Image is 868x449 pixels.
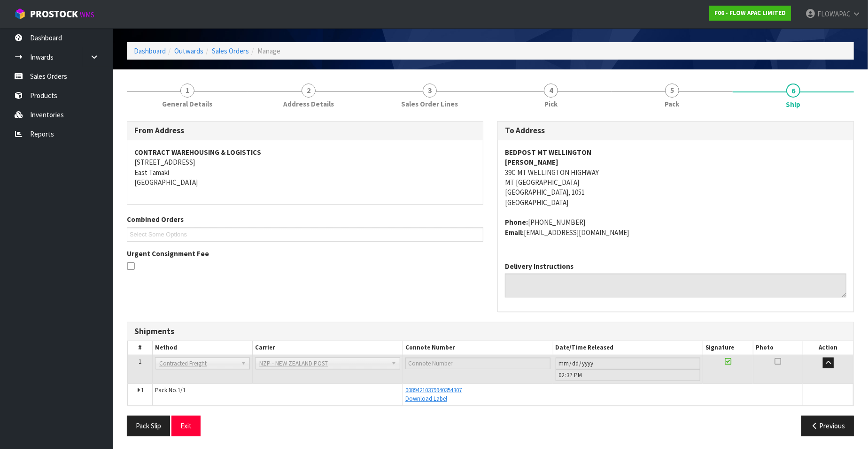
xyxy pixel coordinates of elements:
strong: email [505,228,524,237]
th: Action [803,341,853,355]
img: cube-alt.png [14,8,26,20]
span: 1 [141,386,144,394]
th: Photo [753,341,803,355]
input: Connote Number [405,358,550,369]
span: NZP - NEW ZEALAND POST [259,358,387,369]
strong: [PERSON_NAME] [505,158,558,167]
span: 1/1 [178,386,186,394]
strong: CONTRACT WAREHOUSING & LOGISTICS [134,148,261,157]
button: Pack Slip [127,416,170,436]
label: Delivery Instructions [505,261,573,271]
h3: To Address [505,126,846,135]
td: Pack No. [153,383,403,405]
strong: phone [505,218,528,227]
button: Exit [171,416,201,436]
span: General Details [163,99,213,109]
span: Address Details [283,99,334,109]
th: # [128,341,153,355]
address: [STREET_ADDRESS] East Tamaki [GEOGRAPHIC_DATA] [134,147,476,188]
span: 4 [544,84,558,98]
small: WMS [80,10,94,19]
span: 1 [139,358,141,365]
h3: Shipments [134,327,846,336]
span: 3 [423,84,437,98]
h3: From Address [134,126,476,135]
label: Urgent Consignment Fee [127,249,209,259]
th: Connote Number [403,341,553,355]
button: Previous [801,416,854,436]
span: FLOWAPAC [817,9,851,18]
span: Ship [786,99,801,109]
span: Contracted Freight [159,358,237,369]
a: Dashboard [134,46,166,55]
th: Date/Time Released [553,341,703,355]
span: 6 [786,84,800,98]
th: Signature [703,341,753,355]
th: Method [153,341,253,355]
a: Outwards [174,46,203,55]
span: Ship [127,114,854,443]
span: Pick [544,99,558,109]
strong: BEDPOST MT WELLINGTON [505,148,591,157]
span: Sales Order Lines [402,99,458,109]
span: Pack [665,99,680,109]
a: 00894210379940354307 [405,386,462,394]
span: Manage [257,46,280,55]
address: 39C MT WELLINGTON HIGHWAY MT [GEOGRAPHIC_DATA] [GEOGRAPHIC_DATA], 1051 [GEOGRAPHIC_DATA] [505,147,846,208]
strong: F06 - FLOW APAC LIMITED [714,9,786,17]
span: 1 [180,84,194,98]
a: Download Label [405,395,447,403]
a: Sales Orders [212,46,249,55]
span: 5 [665,84,679,98]
address: [PHONE_NUMBER] [EMAIL_ADDRESS][DOMAIN_NAME] [505,217,846,237]
label: Combined Orders [127,214,184,224]
th: Carrier [253,341,403,355]
span: ProStock [30,8,78,20]
span: 2 [302,84,316,98]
